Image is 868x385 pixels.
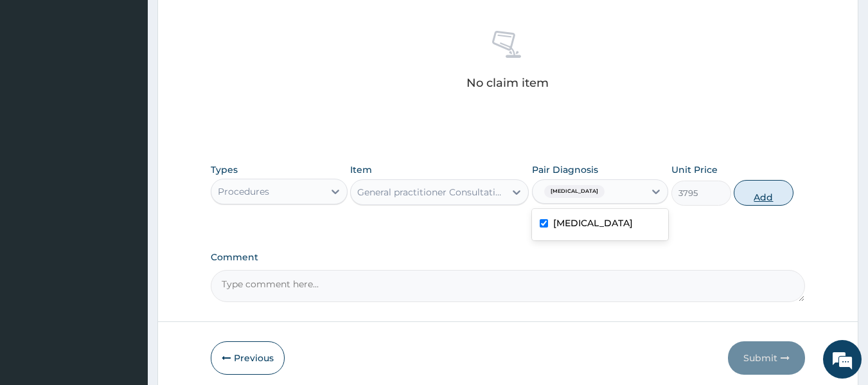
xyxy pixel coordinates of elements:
span: [MEDICAL_DATA] [544,185,605,198]
label: Item [350,163,372,176]
label: Comment [211,252,806,263]
button: Previous [211,341,285,375]
label: [MEDICAL_DATA] [553,217,633,229]
button: Submit [728,341,805,375]
label: Types [211,165,238,175]
textarea: Type your message and hit 'Enter' [6,252,245,297]
div: Minimize live chat window [211,6,242,37]
div: Procedures [218,185,269,198]
span: We're online! [75,112,177,242]
div: Chat with us now [67,72,216,89]
label: Pair Diagnosis [532,163,598,176]
label: Unit Price [671,163,718,176]
div: General practitioner Consultation first outpatient consultation [357,186,506,199]
img: d_794563401_company_1708531726252_794563401 [24,64,52,96]
p: No claim item [466,76,549,89]
button: Add [734,180,793,206]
